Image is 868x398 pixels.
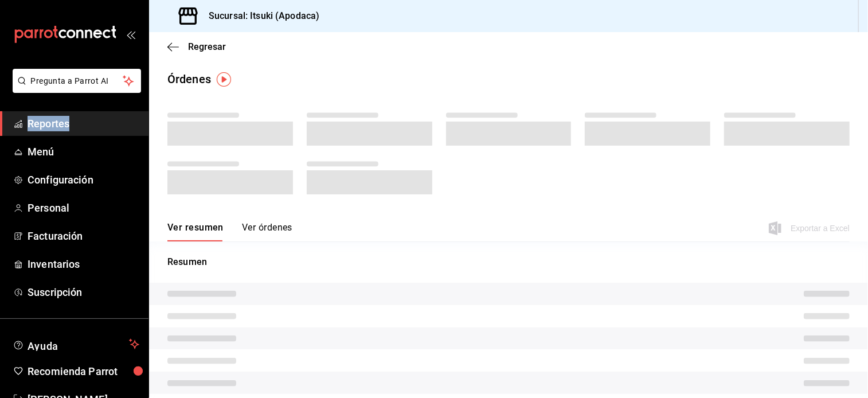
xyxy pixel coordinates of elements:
font: Ver resumen [167,222,224,233]
button: Regresar [167,41,226,52]
span: Regresar [188,41,226,52]
font: Personal [28,202,69,214]
font: Reportes [28,118,69,130]
span: Pregunta a Parrot AI [31,75,123,87]
font: Recomienda Parrot [28,365,118,377]
div: Pestañas de navegación [167,222,292,241]
span: Ayuda [28,337,124,351]
font: Facturación [28,230,83,242]
h3: Sucursal: Itsuki (Apodaca) [200,9,319,23]
button: open_drawer_menu [126,30,135,39]
p: Resumen [167,255,850,269]
font: Configuración [28,174,93,186]
button: Pregunta a Parrot AI [13,69,141,93]
img: Marcador de información sobre herramientas [217,72,231,87]
font: Menú [28,146,54,158]
a: Pregunta a Parrot AI [8,83,141,95]
div: Órdenes [167,71,211,88]
font: Suscripción [28,286,82,298]
font: Inventarios [28,258,80,270]
button: Ver órdenes [242,222,292,241]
